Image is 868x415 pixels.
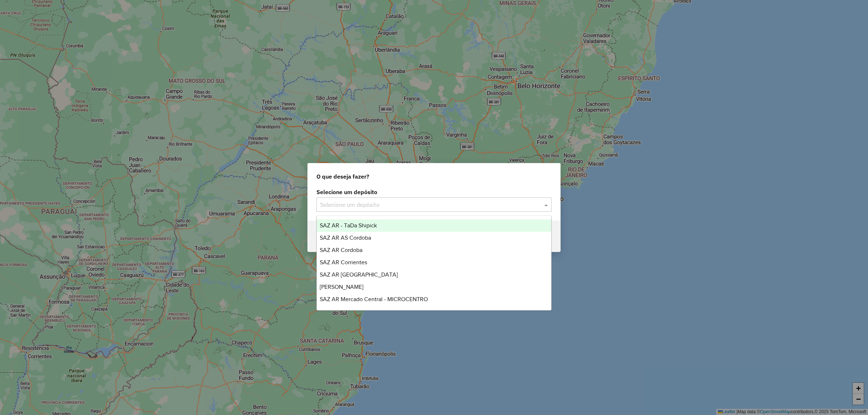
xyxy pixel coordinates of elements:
[320,235,371,241] span: SAZ AR AS Cordoba
[320,259,367,265] span: SAZ AR Corrientes
[320,222,377,228] span: SAZ AR - TaDa Shipick
[320,271,398,278] span: SAZ AR [GEOGRAPHIC_DATA]
[316,188,552,196] label: Selecione um depósito
[320,296,428,302] span: SAZ AR Mercado Central - MICROCENTRO
[316,215,552,311] ng-dropdown-panel: Options list
[320,247,362,253] span: SAZ AR Cordoba
[320,284,363,290] span: [PERSON_NAME]
[316,172,369,181] span: O que deseja fazer?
